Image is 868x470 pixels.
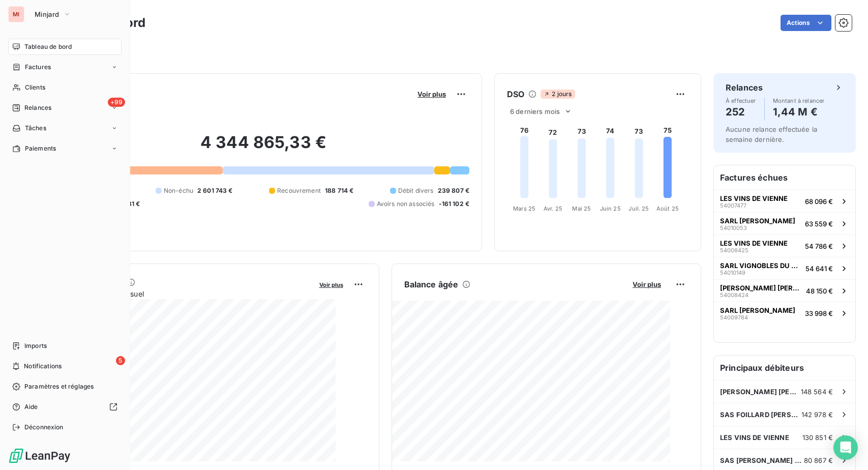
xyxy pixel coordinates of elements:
[720,217,795,225] span: SARL [PERSON_NAME]
[116,356,125,365] span: 5
[720,225,747,231] span: 54010053
[8,39,122,55] a: Tableau de bord
[628,205,649,212] tspan: Juil. 25
[714,212,855,234] button: SARL [PERSON_NAME]5401005363 559 €
[720,194,788,202] span: LES VINS DE VIENNE
[600,205,621,212] tspan: Juin 25
[720,388,801,396] span: [PERSON_NAME] [PERSON_NAME]
[316,280,346,289] button: Voir plus
[801,388,833,396] span: 148 564 €
[398,186,434,195] span: Débit divers
[57,132,469,163] h2: 4 344 865,33 €
[714,257,855,279] button: SARL VIGNOBLES DU MONTEILLET5401014954 641 €
[8,6,24,22] div: MI
[726,104,756,120] h4: 252
[720,410,801,419] span: SAS FOILLARD [PERSON_NAME]
[630,280,664,289] button: Voir plus
[802,433,833,442] span: 130 851 €
[541,90,575,99] span: 2 jours
[8,79,122,96] a: Clients
[714,234,855,257] button: LES VINS DE VIENNE5400842554 786 €
[773,104,825,120] h4: 1,44 M €
[24,341,47,350] span: Imports
[8,140,122,157] a: Paiements
[325,186,353,195] span: 188 714 €
[714,302,855,324] button: SARL [PERSON_NAME]5400978433 998 €
[720,261,801,270] span: SARL VIGNOBLES DU MONTEILLET
[720,456,804,464] span: SAS [PERSON_NAME] VERMOUTH
[656,205,679,212] tspan: Août 25
[720,314,748,320] span: 54009784
[805,242,833,250] span: 54 786 €
[377,199,435,209] span: Avoirs non associés
[277,186,321,195] span: Recouvrement
[57,288,312,299] span: Chiffre d'affaires mensuel
[439,199,470,209] span: -161 102 €
[801,410,833,419] span: 142 978 €
[773,98,825,104] span: Montant à relancer
[720,292,749,298] span: 54008424
[8,59,122,75] a: Factures
[25,63,51,72] span: Factures
[720,247,749,253] span: 54008425
[8,338,122,354] a: Imports
[414,90,449,99] button: Voir plus
[25,124,46,133] span: Tâches
[720,239,788,247] span: LES VINS DE VIENNE
[720,284,802,292] span: [PERSON_NAME] [PERSON_NAME]
[720,306,795,314] span: SARL [PERSON_NAME]
[804,456,833,464] span: 80 867 €
[805,309,833,317] span: 33 998 €
[24,423,64,432] span: Déconnexion
[319,281,343,288] span: Voir plus
[8,100,122,116] a: +99Relances
[720,202,746,209] span: 54007477
[24,402,38,412] span: Aide
[513,205,535,212] tspan: Mars 25
[781,15,831,31] button: Actions
[164,186,193,195] span: Non-échu
[572,205,591,212] tspan: Mai 25
[633,280,661,288] span: Voir plus
[726,81,763,94] h6: Relances
[806,287,833,295] span: 48 150 €
[8,399,122,415] a: Aide
[35,10,59,18] span: Minjard
[544,205,562,212] tspan: Avr. 25
[25,83,45,92] span: Clients
[726,125,817,143] span: Aucune relance effectuée la semaine dernière.
[714,190,855,212] button: LES VINS DE VIENNE5400747768 096 €
[417,90,446,98] span: Voir plus
[714,279,855,302] button: [PERSON_NAME] [PERSON_NAME]5400842448 150 €
[25,144,56,153] span: Paiements
[404,278,459,290] h6: Balance âgée
[714,356,855,380] h6: Principaux débiteurs
[8,120,122,136] a: Tâches
[714,165,855,190] h6: Factures échues
[805,265,833,273] span: 54 641 €
[108,98,125,107] span: +99
[510,107,560,115] span: 6 derniers mois
[197,186,233,195] span: 2 601 743 €
[24,103,51,112] span: Relances
[8,448,71,464] img: Logo LeanPay
[438,186,469,195] span: 239 807 €
[720,433,789,442] span: LES VINS DE VIENNE
[24,362,62,371] span: Notifications
[720,270,745,276] span: 54010149
[805,197,833,205] span: 68 096 €
[24,382,94,391] span: Paramètres et réglages
[833,435,858,460] div: Open Intercom Messenger
[726,98,756,104] span: À effectuer
[24,42,72,51] span: Tableau de bord
[8,378,122,395] a: Paramètres et réglages
[805,220,833,228] span: 63 559 €
[507,88,524,100] h6: DSO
